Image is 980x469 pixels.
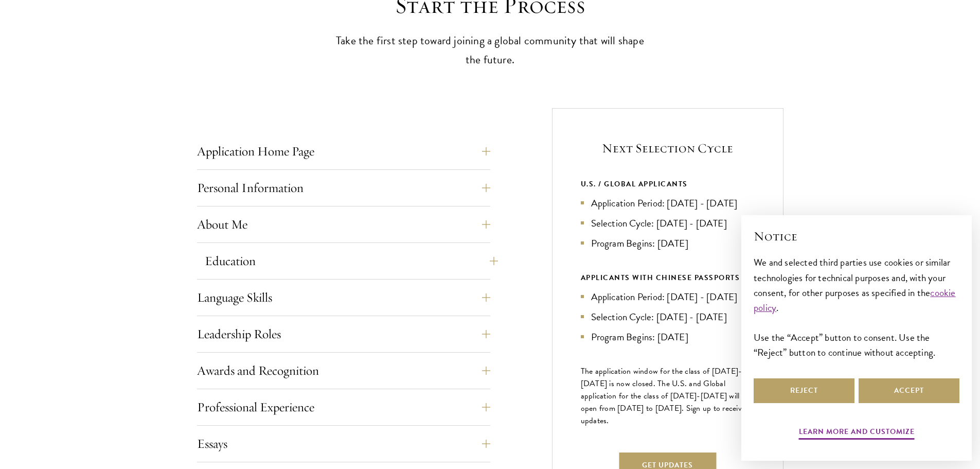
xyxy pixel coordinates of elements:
[197,395,490,420] button: Professional Experience
[581,309,755,324] li: Selection Cycle: [DATE] - [DATE]
[581,329,755,344] li: Program Begins: [DATE]
[581,140,755,157] h5: Next Selection Cycle
[197,285,490,310] button: Language Skills
[205,249,498,273] button: Education
[197,212,490,237] button: About Me
[859,378,959,403] button: Accept
[197,431,490,456] button: Essays
[197,176,490,200] button: Personal Information
[799,425,915,441] button: Learn more and customize
[581,271,755,284] div: APPLICANTS WITH CHINESE PASSPORTS
[581,196,755,211] li: Application Period: [DATE] - [DATE]
[581,178,755,190] div: U.S. / GLOBAL APPLICANTS
[754,228,959,245] h2: Notice
[581,289,755,304] li: Application Period: [DATE] - [DATE]
[581,236,755,251] li: Program Begins: [DATE]
[197,139,490,164] button: Application Home Page
[197,322,490,346] button: Leadership Roles
[581,216,755,231] li: Selection Cycle: [DATE] - [DATE]
[331,31,650,70] p: Take the first step toward joining a global community that will shape the future.
[754,378,854,403] button: Reject
[754,255,959,359] div: We and selected third parties use cookies or similar technologies for technical purposes and, wit...
[581,365,750,427] span: The application window for the class of [DATE]-[DATE] is now closed. The U.S. and Global applicat...
[197,358,490,383] button: Awards and Recognition
[754,285,956,315] a: cookie policy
